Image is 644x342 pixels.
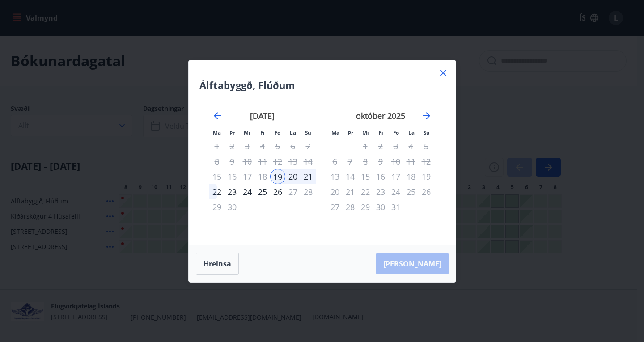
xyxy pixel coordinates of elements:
div: 22 [209,184,225,199]
div: Aðeins útritun í boði [388,184,403,199]
small: Su [305,129,311,136]
td: Not available. mánudagur, 27. október 2025 [327,199,343,215]
small: Má [331,129,339,136]
td: Not available. þriðjudagur, 21. október 2025 [343,184,358,199]
td: Choose laugardagur, 20. september 2025 as your check-out date. It’s available. [285,169,301,184]
small: Þr [229,129,235,136]
td: Choose fimmtudagur, 25. september 2025 as your check-out date. It’s available. [255,184,270,199]
td: Not available. sunnudagur, 26. október 2025 [419,184,434,199]
td: Choose þriðjudagur, 23. september 2025 as your check-out date. It’s available. [225,184,240,199]
td: Not available. mánudagur, 15. september 2025 [209,169,225,184]
td: Not available. fimmtudagur, 11. september 2025 [255,154,270,169]
td: Choose mánudagur, 22. september 2025 as your check-out date. It’s available. [209,184,225,199]
td: Not available. sunnudagur, 28. september 2025 [301,184,316,199]
td: Not available. miðvikudagur, 3. september 2025 [240,139,255,154]
td: Not available. þriðjudagur, 9. september 2025 [225,154,240,169]
td: Not available. fimmtudagur, 16. október 2025 [373,169,388,184]
td: Not available. sunnudagur, 19. október 2025 [419,169,434,184]
td: Not available. laugardagur, 11. október 2025 [403,154,419,169]
div: 21 [301,169,316,184]
td: Not available. miðvikudagur, 1. október 2025 [358,139,373,154]
td: Not available. föstudagur, 10. október 2025 [388,154,403,169]
td: Not available. þriðjudagur, 30. september 2025 [225,199,240,215]
td: Not available. miðvikudagur, 17. september 2025 [240,169,255,184]
td: Not available. laugardagur, 25. október 2025 [403,184,419,199]
td: Not available. föstudagur, 24. október 2025 [388,184,403,199]
small: La [290,129,296,136]
small: Má [213,129,221,136]
div: Move forward to switch to the next month. [421,110,432,121]
td: Not available. þriðjudagur, 28. október 2025 [343,199,358,215]
div: 20 [285,169,301,184]
td: Not available. þriðjudagur, 2. september 2025 [225,139,240,154]
td: Not available. föstudagur, 3. október 2025 [388,139,403,154]
td: Not available. þriðjudagur, 14. október 2025 [343,169,358,184]
div: Aðeins útritun í boði [388,199,403,215]
td: Not available. laugardagur, 27. september 2025 [285,184,301,199]
td: Not available. laugardagur, 18. október 2025 [403,169,419,184]
td: Not available. fimmtudagur, 4. september 2025 [255,139,270,154]
small: Þr [348,129,353,136]
div: Calendar [199,99,445,234]
div: Aðeins útritun í boði [388,169,403,184]
td: Not available. föstudagur, 17. október 2025 [388,169,403,184]
td: Not available. laugardagur, 4. október 2025 [403,139,419,154]
small: Su [424,129,430,136]
small: Fi [379,129,383,136]
div: 24 [240,184,255,199]
td: Not available. miðvikudagur, 10. september 2025 [240,154,255,169]
td: Choose miðvikudagur, 24. september 2025 as your check-out date. It’s available. [240,184,255,199]
td: Not available. sunnudagur, 14. september 2025 [301,154,316,169]
td: Not available. laugardagur, 13. september 2025 [285,154,301,169]
td: Not available. miðvikudagur, 22. október 2025 [358,184,373,199]
small: Fö [393,129,399,136]
td: Not available. fimmtudagur, 23. október 2025 [373,184,388,199]
td: Not available. þriðjudagur, 7. október 2025 [343,154,358,169]
td: Choose föstudagur, 26. september 2025 as your check-out date. It’s available. [270,184,285,199]
small: Fi [260,129,265,136]
td: Not available. mánudagur, 8. september 2025 [209,154,225,169]
td: Not available. föstudagur, 5. september 2025 [270,139,285,154]
div: 25 [255,184,270,199]
td: Not available. sunnudagur, 7. september 2025 [301,139,316,154]
td: Not available. mánudagur, 13. október 2025 [327,169,343,184]
td: Not available. fimmtudagur, 30. október 2025 [373,199,388,215]
td: Selected as start date. föstudagur, 19. september 2025 [270,169,285,184]
td: Choose sunnudagur, 21. september 2025 as your check-out date. It’s available. [301,169,316,184]
td: Not available. fimmtudagur, 18. september 2025 [255,169,270,184]
div: Move backward to switch to the previous month. [212,110,223,121]
td: Not available. laugardagur, 6. september 2025 [285,139,301,154]
td: Not available. miðvikudagur, 8. október 2025 [358,154,373,169]
button: Hreinsa [196,253,239,275]
td: Not available. fimmtudagur, 2. október 2025 [373,139,388,154]
td: Not available. mánudagur, 6. október 2025 [327,154,343,169]
td: Not available. miðvikudagur, 15. október 2025 [358,169,373,184]
div: Aðeins útritun í boði [388,154,403,169]
td: Not available. sunnudagur, 5. október 2025 [419,139,434,154]
td: Not available. mánudagur, 29. september 2025 [209,199,225,215]
small: Mi [362,129,369,136]
td: Not available. sunnudagur, 12. október 2025 [419,154,434,169]
td: Not available. þriðjudagur, 16. september 2025 [225,169,240,184]
h4: Álftabyggð, Flúðum [199,78,445,92]
td: Not available. mánudagur, 1. september 2025 [209,139,225,154]
small: Mi [244,129,250,136]
strong: [DATE] [250,110,275,121]
div: 23 [225,184,240,199]
div: 19 [270,169,285,184]
td: Not available. föstudagur, 12. september 2025 [270,154,285,169]
small: La [408,129,415,136]
strong: október 2025 [356,110,405,121]
div: Aðeins útritun í boði [270,184,285,199]
td: Not available. mánudagur, 20. október 2025 [327,184,343,199]
td: Not available. fimmtudagur, 9. október 2025 [373,154,388,169]
td: Not available. föstudagur, 31. október 2025 [388,199,403,215]
small: Fö [275,129,280,136]
td: Not available. miðvikudagur, 29. október 2025 [358,199,373,215]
